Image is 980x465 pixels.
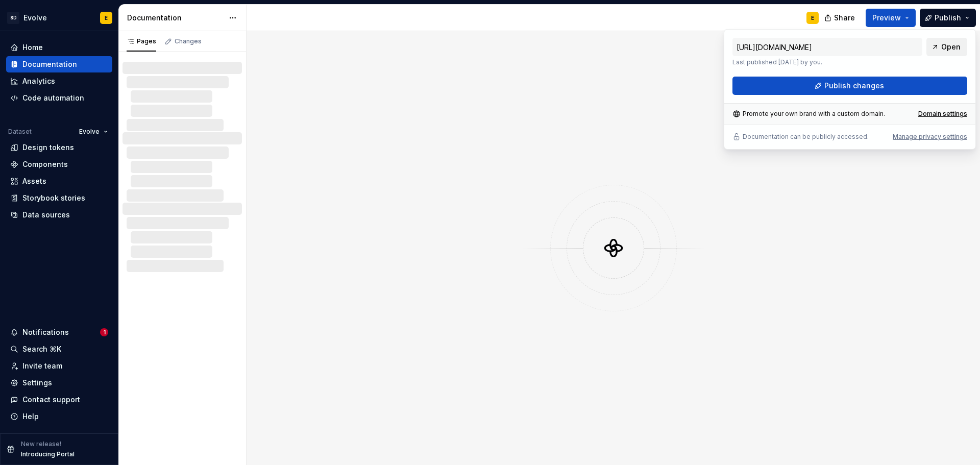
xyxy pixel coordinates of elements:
div: Dataset [8,128,32,136]
button: Publish [920,9,976,27]
div: E [105,14,108,22]
a: Settings [6,375,112,391]
div: Assets [22,176,46,186]
button: Share [819,9,862,27]
button: Help [6,408,112,425]
div: Promote your own brand with a custom domain. [732,110,885,118]
div: Home [22,42,43,53]
div: Components [22,159,68,169]
div: Data sources [22,210,70,220]
button: Publish changes [732,77,967,95]
div: Search ⌘K [22,344,61,354]
span: 1 [100,328,108,336]
a: Storybook stories [6,190,112,206]
button: Search ⌘K [6,341,112,357]
div: Changes [175,37,202,45]
a: Documentation [6,56,112,72]
div: Settings [22,378,52,388]
span: Share [834,13,855,23]
div: Documentation [127,13,224,23]
button: Notifications1 [6,324,112,340]
button: Manage privacy settings [893,133,967,141]
div: Contact support [22,395,80,405]
span: Publish [935,13,961,23]
div: Evolve [23,13,47,23]
button: Preview [866,9,916,27]
span: Publish changes [824,81,884,91]
a: Domain settings [918,110,967,118]
a: Design tokens [6,139,112,156]
div: Notifications [22,327,69,337]
a: Invite team [6,358,112,374]
a: Code automation [6,90,112,106]
a: Open [926,38,967,56]
div: E [811,14,814,22]
div: Help [22,411,39,422]
div: Code automation [22,93,84,103]
a: Components [6,156,112,173]
button: SDEvolveE [2,7,116,29]
a: Home [6,39,112,56]
div: SD [7,12,19,24]
a: Analytics [6,73,112,89]
p: Documentation can be publicly accessed. [743,133,869,141]
span: Evolve [79,128,100,136]
div: Documentation [22,59,77,69]
span: Preview [872,13,901,23]
p: Last published [DATE] by you. [732,58,922,66]
a: Data sources [6,207,112,223]
p: Introducing Portal [21,450,75,458]
div: Pages [127,37,156,45]
span: Open [941,42,961,52]
button: Evolve [75,125,112,139]
div: Analytics [22,76,55,86]
a: Assets [6,173,112,189]
div: Invite team [22,361,62,371]
div: Design tokens [22,142,74,153]
div: Storybook stories [22,193,85,203]
p: New release! [21,440,61,448]
button: Contact support [6,391,112,408]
